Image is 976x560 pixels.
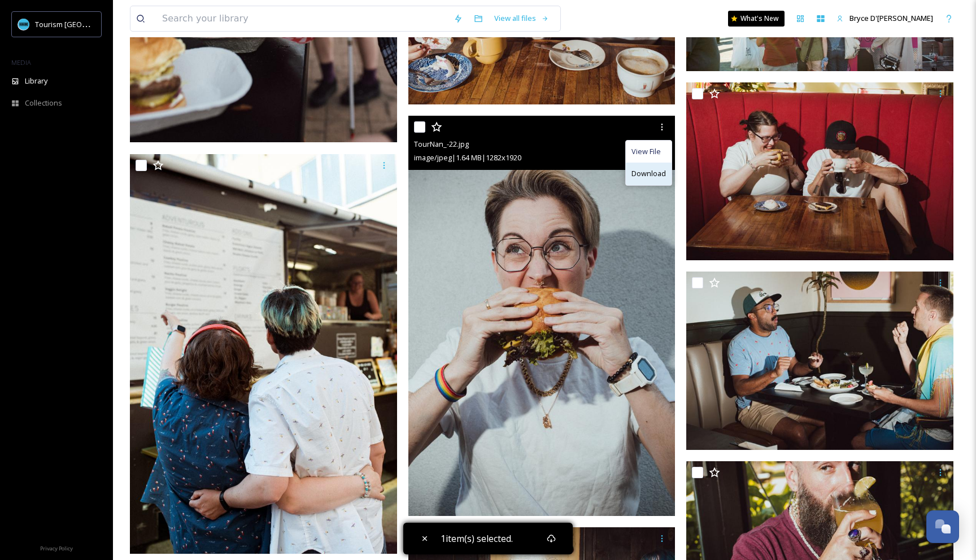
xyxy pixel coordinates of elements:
span: Download [631,168,666,179]
a: What's New [728,11,785,27]
span: TourNan_-22.jpg [414,139,469,149]
button: Open Chat [926,510,959,543]
img: tourism_nanaimo_logo.jpeg [18,19,29,30]
a: View all files [489,7,555,29]
a: Bryce D'[PERSON_NAME] [831,7,939,29]
img: TourNan_-21.jpg [686,272,953,450]
span: Bryce D'[PERSON_NAME] [849,13,933,23]
a: Privacy Policy [40,541,73,554]
span: Tourism [GEOGRAPHIC_DATA] [35,19,136,29]
span: 1 item(s) selected. [441,532,513,545]
img: TourNan.2-24.jpg [130,154,397,554]
span: image/jpeg | 1.64 MB | 1282 x 1920 [414,152,521,163]
span: View File [631,146,661,157]
input: Search your library [156,6,448,31]
img: TourNan.2-10.jpg [686,82,953,261]
span: MEDIA [11,58,31,67]
img: TourNan_-22.jpg [408,116,676,515]
span: Privacy Policy [40,545,73,552]
span: Collections [25,98,62,108]
span: Library [25,76,47,86]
